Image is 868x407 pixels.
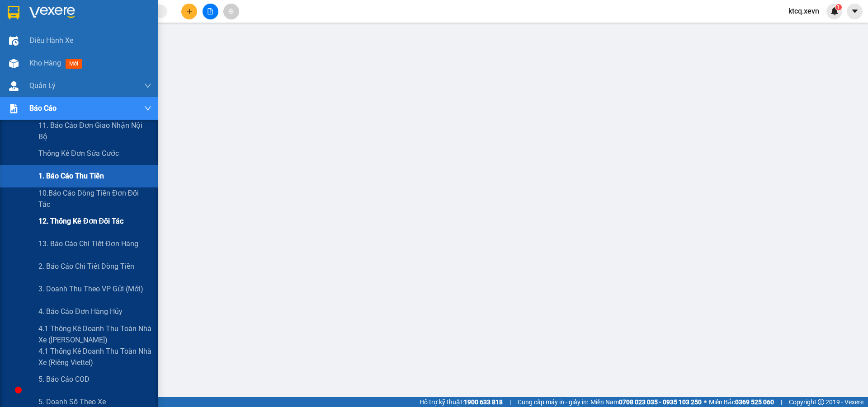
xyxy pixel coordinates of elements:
[590,397,702,407] span: Miền Nam
[818,399,824,405] span: copyright
[851,7,859,15] span: caret-down
[186,8,193,14] span: plus
[704,400,707,404] span: ⚪️
[835,4,842,10] sup: 1
[8,6,19,19] img: logo-vxr
[66,59,82,69] span: mới
[9,59,19,68] img: warehouse-icon
[144,82,151,89] span: down
[781,397,782,407] span: |
[144,105,151,112] span: down
[847,4,863,19] button: caret-down
[781,5,826,17] span: ktcq.xevn
[38,238,138,249] span: 13. Báo cáo chi tiết đơn hàng
[38,261,134,272] span: 2. Báo cáo chi tiết dòng tiền
[38,215,123,227] span: 12. Thống kê đơn đối tác
[203,4,218,19] button: file-add
[9,81,19,91] img: warehouse-icon
[207,8,213,14] span: file-add
[29,80,56,91] span: Quản Lý
[837,4,840,10] span: 1
[223,4,239,19] button: aim
[38,306,123,317] span: 4. Báo cáo đơn hàng hủy
[9,104,19,113] img: solution-icon
[38,120,151,142] span: 11. Báo cáo đơn giao nhận nội bộ
[735,398,774,406] strong: 0369 525 060
[29,59,61,67] span: Kho hàng
[38,148,119,159] span: Thống kê đơn sửa cước
[181,4,197,19] button: plus
[464,398,503,406] strong: 1900 633 818
[38,323,151,346] span: 4.1 Thống kê doanh thu toàn nhà xe ([PERSON_NAME])
[619,398,702,406] strong: 0708 023 035 - 0935 103 250
[38,170,104,182] span: 1. Báo cáo thu tiền
[38,283,143,295] span: 3. Doanh Thu theo VP Gửi (mới)
[830,7,839,15] img: icon-new-feature
[29,103,57,114] span: Báo cáo
[9,36,19,46] img: warehouse-icon
[38,374,90,385] span: 5. Báo cáo COD
[228,8,234,14] span: aim
[29,35,73,46] span: Điều hành xe
[420,397,503,407] span: Hỗ trợ kỹ thuật:
[38,346,151,368] span: 4.1 Thống kê doanh thu toàn nhà xe (Riêng Viettel)
[38,187,151,210] span: 10.Báo cáo dòng tiền đơn đối tác
[509,397,511,407] span: |
[709,397,774,407] span: Miền Bắc
[518,397,588,407] span: Cung cấp máy in - giấy in:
